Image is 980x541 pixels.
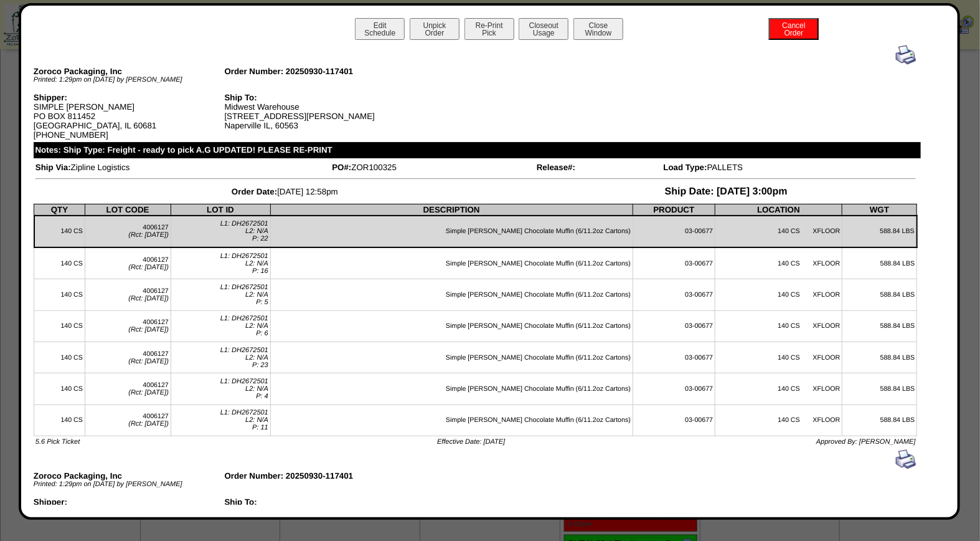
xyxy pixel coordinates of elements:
td: 4006127 [85,310,171,342]
td: 588.84 LBS [842,310,917,342]
td: 4006127 [85,216,171,247]
td: 140 CS [34,310,85,342]
span: 5.6 Pick Ticket [35,438,80,446]
td: 588.84 LBS [842,279,917,310]
th: DESCRIPTION [270,204,633,216]
button: CloseoutUsage [519,18,568,40]
span: Ship Date: [DATE] 3:00pm [665,186,788,197]
button: CancelOrder [769,18,819,40]
span: L1: DH2672501 L2: N/A P: 23 [220,347,268,369]
div: Ship To: [224,497,415,507]
td: 140 CS XFLOOR [715,405,842,436]
td: 140 CS [34,373,85,405]
td: 4006127 [85,247,171,279]
td: 03-00677 [633,216,715,247]
td: Zipline Logistics [35,162,331,173]
td: ZOR100325 [331,162,535,173]
td: Simple [PERSON_NAME] Chocolate Muffin (6/11.2oz Cartons) [270,216,633,247]
span: L1: DH2672501 L2: N/A P: 22 [220,220,268,242]
a: CloseWindow [572,28,624,37]
td: 03-00677 [633,310,715,342]
td: 588.84 LBS [842,247,917,279]
span: L1: DH2672501 L2: N/A P: 4 [220,378,268,400]
th: LOT CODE [85,204,171,216]
span: PO#: [332,163,351,172]
span: (Rct: [DATE]) [128,295,169,302]
div: Midwest Warehouse [STREET_ADDRESS][PERSON_NAME] Naperville IL, 60563 [224,93,415,130]
td: 588.84 LBS [842,216,917,247]
td: 140 CS XFLOOR [715,216,842,247]
span: Load Type: [664,163,707,172]
td: 4006127 [85,405,171,436]
div: Ship To: [224,93,415,102]
span: L1: DH2672501 L2: N/A P: 5 [220,284,268,306]
td: Simple [PERSON_NAME] Chocolate Muffin (6/11.2oz Cartons) [270,247,633,279]
button: Re-PrintPick [464,18,514,40]
td: 588.84 LBS [842,405,917,436]
div: Order Number: 20250930-117401 [224,471,415,481]
div: Shipper: [34,497,225,507]
button: EditSchedule [355,18,405,40]
td: Simple [PERSON_NAME] Chocolate Muffin (6/11.2oz Cartons) [270,279,633,310]
td: 03-00677 [633,373,715,405]
td: [DATE] 12:58pm [35,186,535,198]
td: 03-00677 [633,342,715,373]
td: 140 CS [34,405,85,436]
td: 588.84 LBS [842,373,917,405]
span: (Rct: [DATE]) [128,231,169,239]
span: L1: DH2672501 L2: N/A P: 11 [220,409,268,431]
th: LOCATION [715,204,842,216]
button: UnpickOrder [410,18,459,40]
td: 140 CS XFLOOR [715,342,842,373]
th: PRODUCT [633,204,715,216]
th: LOT ID [171,204,270,216]
div: Zoroco Packaging, Inc [34,471,225,481]
td: Simple [PERSON_NAME] Chocolate Muffin (6/11.2oz Cartons) [270,405,633,436]
td: 140 CS XFLOOR [715,310,842,342]
td: 140 CS [34,342,85,373]
td: 140 CS [34,216,85,247]
td: 140 CS XFLOOR [715,247,842,279]
td: 4006127 [85,279,171,310]
span: (Rct: [DATE]) [128,420,169,428]
td: 4006127 [85,342,171,373]
div: Notes: Ship Type: Freight - ready to pick A.G UPDATED! PLEASE RE-PRINT [34,142,921,158]
span: (Rct: [DATE]) [128,358,169,365]
td: 140 CS [34,247,85,279]
div: Printed: 1:29pm on [DATE] by [PERSON_NAME] [34,76,225,84]
span: Release#: [537,163,575,172]
button: CloseWindow [573,18,623,40]
td: Simple [PERSON_NAME] Chocolate Muffin (6/11.2oz Cartons) [270,310,633,342]
th: QTY [34,204,85,216]
span: (Rct: [DATE]) [128,264,169,271]
span: L1: DH2672501 L2: N/A P: 16 [220,252,268,275]
td: 588.84 LBS [842,342,917,373]
td: 4006127 [85,373,171,405]
th: WGT [842,204,917,216]
td: 140 CS XFLOOR [715,373,842,405]
div: SIMPLE [PERSON_NAME] PO BOX 811452 [GEOGRAPHIC_DATA], IL 60681 [PHONE_NUMBER] [34,93,225,140]
span: L1: DH2672501 L2: N/A P: 6 [220,315,268,337]
div: Printed: 1:29pm on [DATE] by [PERSON_NAME] [34,481,225,488]
div: Midwest Warehouse [STREET_ADDRESS][PERSON_NAME] Naperville IL, 60563 [224,497,415,535]
td: 03-00677 [633,405,715,436]
span: Order Date: [232,187,277,196]
td: 140 CS XFLOOR [715,279,842,310]
td: Simple [PERSON_NAME] Chocolate Muffin (6/11.2oz Cartons) [270,373,633,405]
span: (Rct: [DATE]) [128,389,169,396]
img: print.gif [896,45,916,65]
img: print.gif [896,449,916,469]
td: PALLETS [663,162,916,173]
span: Effective Date: [DATE] [437,438,505,446]
span: Ship Via: [35,163,71,172]
td: 03-00677 [633,279,715,310]
span: Approved By: [PERSON_NAME] [816,438,916,446]
td: Simple [PERSON_NAME] Chocolate Muffin (6/11.2oz Cartons) [270,342,633,373]
div: Shipper: [34,93,225,102]
div: Order Number: 20250930-117401 [224,67,415,76]
span: (Rct: [DATE]) [128,326,169,333]
td: 140 CS [34,279,85,310]
div: Zoroco Packaging, Inc [34,67,225,76]
td: 03-00677 [633,247,715,279]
